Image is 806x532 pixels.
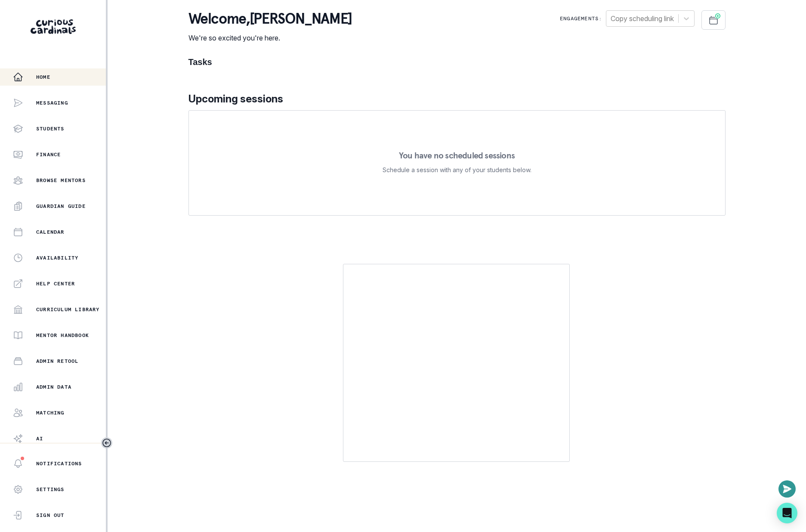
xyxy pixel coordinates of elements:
p: Availability [36,254,78,261]
p: Schedule a session with any of your students below. [383,165,531,175]
button: Toggle sidebar [101,437,112,448]
p: Settings [36,486,65,493]
p: Messaging [36,99,68,106]
p: Home [36,74,50,80]
div: Copy scheduling link [611,13,674,24]
p: Help Center [36,280,75,287]
p: Browse Mentors [36,177,86,184]
h1: Tasks [188,57,726,67]
p: Notifications [36,460,82,467]
p: Students [36,125,65,132]
img: Curious Cardinals Logo [31,19,76,34]
button: Schedule Sessions [701,10,726,30]
p: AI [36,435,43,442]
p: We're so excited you're here. [188,33,352,43]
p: You have no scheduled sessions [399,151,515,160]
p: Sign Out [36,512,65,519]
p: Calendar [36,229,65,235]
p: Mentor Handbook [36,332,89,339]
p: Upcoming sessions [188,91,726,107]
p: Admin Data [36,384,71,390]
p: Matching [36,409,65,416]
p: Finance [36,151,61,158]
p: Curriculum Library [36,306,100,313]
p: Admin Retool [36,358,78,365]
p: Welcome , [PERSON_NAME] [188,10,352,28]
div: Open Intercom Messenger [777,503,797,523]
p: Engagements: [560,15,602,22]
button: Open or close messaging widget [778,480,796,498]
p: Guardian Guide [36,203,86,210]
